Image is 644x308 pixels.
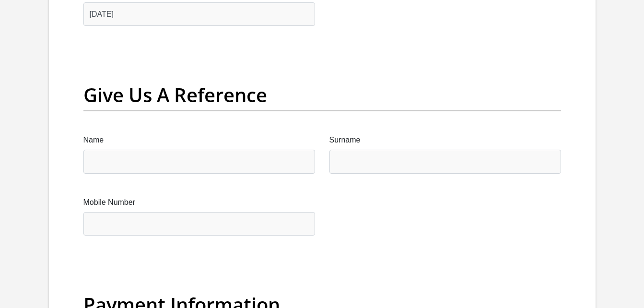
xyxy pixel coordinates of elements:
[83,150,315,173] input: Name
[329,134,561,146] label: Surname
[83,197,315,208] label: Mobile Number
[329,150,561,173] input: Surname
[83,212,315,236] input: Mobile Number
[83,134,315,146] label: Name
[83,83,561,107] h2: Give Us A Reference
